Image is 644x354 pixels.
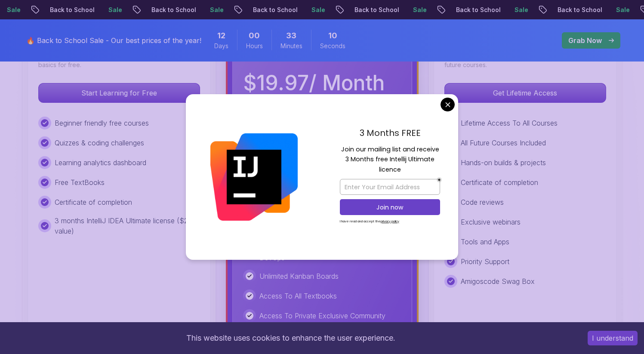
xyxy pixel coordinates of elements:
span: Seconds [320,42,345,50]
div: This website uses cookies to enhance the user experience. [6,329,575,348]
p: Beginner friendly free courses [55,118,149,128]
p: $ 19.97 / Month [243,73,385,93]
p: Sale [201,6,229,14]
p: Back to School [346,6,404,14]
p: Tools and Apps [461,237,509,247]
p: Amigoscode Swag Box [461,276,535,286]
p: Back to School [244,6,303,14]
p: All Future Courses Included [461,138,546,148]
p: Grab Now [568,35,602,46]
p: Code reviews [461,197,504,207]
p: Priority Support [461,256,509,267]
a: Start Learning for Free [38,89,200,97]
span: 33 Minutes [286,30,296,42]
p: Exclusive webinars [461,217,521,227]
span: 10 Seconds [328,30,337,42]
p: Start Learning for Free [39,83,200,102]
button: Get Lifetime Access [444,83,606,103]
a: Get Lifetime Access [444,89,606,97]
p: Unlimited Kanban Boards [259,271,339,281]
p: 🔥 Back to School Sale - Our best prices of the year! [26,35,201,46]
p: Sale [404,6,432,14]
span: Days [214,42,228,50]
p: Sale [607,6,635,14]
p: Back to School [143,6,201,14]
span: 12 Days [217,30,225,42]
p: Lifetime Access To All Courses [461,118,558,128]
span: Minutes [280,42,302,50]
p: Back to School [41,6,100,14]
span: Hours [246,42,263,50]
p: Learning analytics dashboard [55,157,146,168]
button: Start Learning for Free [38,83,200,103]
p: Quizzes & coding challenges [55,138,144,148]
p: Free TextBooks [55,177,105,188]
p: Back to School [447,6,506,14]
p: Sale [100,6,127,14]
p: 3 months IntelliJ IDEA Ultimate license ($249 value) [55,215,200,236]
p: Back to School [549,6,607,14]
p: Access To All Textbooks [259,291,337,301]
p: Sale [506,6,533,14]
p: Certificate of completion [461,177,538,188]
span: 0 Hours [249,30,260,42]
p: Access To Private Exclusive Community [259,311,385,321]
p: Hands-on builds & projects [461,157,546,168]
p: Certificate of completion [55,197,132,207]
p: Sale [303,6,330,14]
p: Get Lifetime Access [445,83,606,102]
button: Accept cookies [588,331,638,345]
